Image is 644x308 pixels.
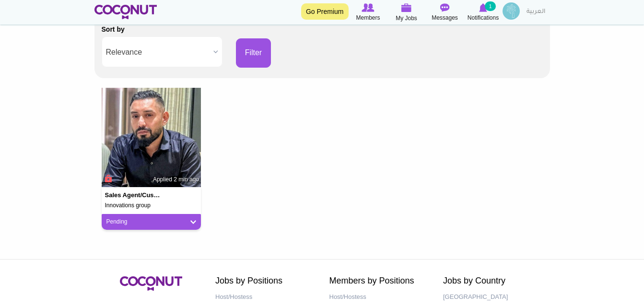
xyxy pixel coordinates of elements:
label: Sort by [102,24,125,34]
button: Filter [236,38,271,68]
h2: Members by Positions [329,276,429,286]
a: العربية [522,2,550,22]
img: Messages [440,3,450,12]
h5: Innovations group [105,202,198,209]
span: My Jobs [396,13,417,23]
small: 1 [485,1,495,11]
a: Host/Hostess [215,290,315,304]
h2: Jobs by Positions [215,276,315,286]
img: Notifications [479,3,487,12]
img: Home [94,5,157,19]
img: Browse Members [362,3,374,12]
span: Connect to Unlock the Profile [104,174,112,183]
img: My Jobs [401,3,412,12]
img: Gagandeep Singh's picture [102,88,201,188]
span: Notifications [468,13,499,23]
span: Messages [432,13,458,23]
a: Browse Members Members [349,2,387,23]
h2: Jobs by Country [443,276,543,286]
span: Relevance [106,37,210,68]
a: My Jobs My Jobs [387,2,426,23]
span: Members [356,13,380,23]
h4: Sales agent/customer support specialist [105,192,161,199]
a: Pending [106,218,197,226]
a: [GEOGRAPHIC_DATA] [443,290,543,304]
a: Go Premium [301,3,349,20]
a: Host/Hostess [329,290,429,304]
a: Messages Messages [426,2,464,23]
img: Coconut [120,276,182,291]
a: Notifications Notifications 1 [464,2,503,23]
